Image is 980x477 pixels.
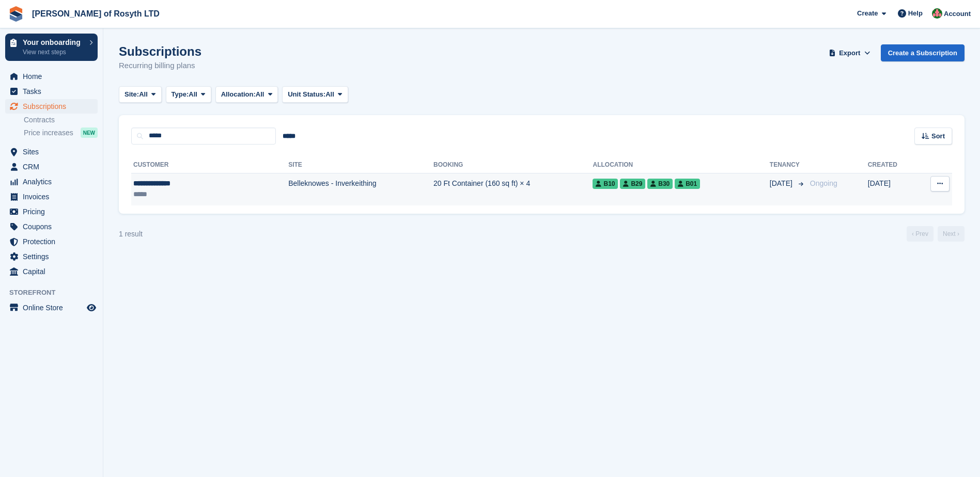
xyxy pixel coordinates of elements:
button: Site: All [119,86,162,103]
th: Created [868,157,916,173]
span: All [325,89,334,100]
h1: Subscriptions [119,44,201,58]
a: Create a Subscription [881,44,965,61]
th: Tenancy [770,157,806,173]
span: B29 [620,179,645,189]
span: CRM [23,160,85,174]
th: Allocation [593,157,769,173]
a: menu [5,160,98,174]
a: menu [5,99,98,114]
span: All [139,89,148,100]
span: All [256,89,265,100]
a: menu [5,69,98,84]
td: [DATE] [868,173,916,205]
span: Allocation: [221,89,256,100]
a: menu [5,189,98,204]
span: Unit Status: [288,89,325,100]
span: B01 [675,179,700,189]
td: 20 Ft Container (160 sq ft) × 4 [433,173,593,205]
p: Recurring billing plans [119,60,201,72]
span: [DATE] [770,178,795,189]
span: Help [908,8,923,19]
a: [PERSON_NAME] of Rosyth LTD [28,5,164,22]
a: menu [5,264,98,279]
span: Analytics [23,174,85,189]
p: View next steps [23,47,84,57]
button: Allocation: All [215,86,278,103]
div: 1 result [119,229,143,240]
span: Protection [23,234,85,249]
span: B10 [593,179,618,189]
a: Preview store [85,301,98,314]
a: menu [5,145,98,159]
th: Customer [131,157,288,173]
span: Pricing [23,204,85,219]
span: Type: [172,89,189,100]
span: Sort [931,131,945,141]
div: NEW [81,128,98,138]
img: stora-icon-8386f47178a22dfd0bd8f6a31ec36ba5ce8667c1dd55bd0f319d3a0aa187defe.svg [8,6,24,22]
span: Storefront [9,288,103,298]
span: Coupons [23,219,85,234]
button: Unit Status: All [282,86,348,103]
a: Contracts [24,115,98,125]
span: Create [857,8,878,19]
nav: Page [905,226,967,242]
span: Settings [23,249,85,264]
a: menu [5,249,98,264]
span: Account [944,9,971,19]
a: Next [938,226,965,242]
span: All [189,89,197,100]
span: Subscriptions [23,99,85,114]
span: Export [839,48,860,58]
span: Invoices [23,189,85,204]
a: menu [5,174,98,189]
a: menu [5,300,98,315]
a: Price increases NEW [24,127,98,138]
span: Tasks [23,84,85,99]
img: Susan Fleming [932,8,942,19]
th: Site [288,157,433,173]
a: Previous [907,226,934,242]
span: Ongoing [810,179,837,187]
span: Site: [125,89,139,100]
a: menu [5,204,98,219]
a: menu [5,234,98,249]
span: Online Store [23,300,85,315]
a: Your onboarding View next steps [5,34,98,61]
button: Type: All [166,86,211,103]
th: Booking [433,157,593,173]
a: menu [5,84,98,99]
td: Belleknowes - Inverkeithing [288,173,433,205]
span: Sites [23,145,85,159]
span: Price increases [24,128,73,138]
span: Capital [23,264,85,279]
p: Your onboarding [23,39,84,46]
a: menu [5,219,98,234]
span: B30 [647,179,673,189]
span: Home [23,69,85,84]
button: Export [827,44,873,61]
